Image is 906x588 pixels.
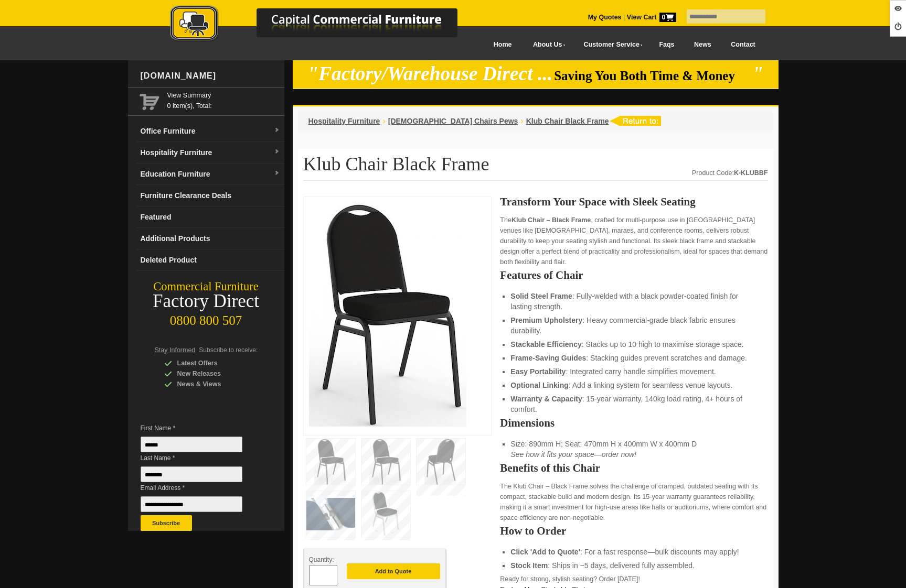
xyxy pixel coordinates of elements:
span: Quantity: [309,556,334,563]
a: Hospitality Furnituredropdown [136,142,284,164]
img: dropdown [274,149,280,155]
span: First Name * [141,423,258,433]
div: 0800 800 507 [128,308,284,328]
h1: Klub Chair Black Frame [303,154,768,181]
h2: Dimensions [500,418,768,428]
li: : Fully-welded with a black powder-coated finish for lasting strength. [510,291,757,312]
span: Saving You Both Time & Money [554,69,751,83]
span: Email Address * [141,483,258,493]
strong: Optional Linking [510,381,568,389]
div: Latest Offers [164,358,264,368]
input: Email Address * [141,496,242,512]
a: About Us [521,33,572,57]
p: The , crafted for multi-purpose use in [GEOGRAPHIC_DATA] venues like [DEMOGRAPHIC_DATA], maraes, ... [500,215,768,267]
strong: Click 'Add to Quote' [510,548,580,556]
li: : Integrated carry handle simplifies movement. [510,366,757,377]
a: Faqs [649,33,685,57]
em: "Factory/Warehouse Direct ... [307,63,552,84]
li: : Stacks up to 10 high to maximise storage space. [510,339,757,350]
strong: View Cart [627,14,676,21]
li: › [520,116,523,126]
input: First Name * [141,437,242,452]
p: The Klub Chair – Black Frame solves the challenge of cramped, outdated seating with its compact, ... [500,481,768,523]
li: : Heavy commercial-grade black fabric ensures durability. [510,315,757,336]
span: 0 item(s), Total: [167,90,280,110]
img: dropdown [274,127,280,134]
h2: Benefits of this Chair [500,463,768,473]
span: 0 [659,13,676,22]
li: : For a fast response—bulk discounts may apply! [510,547,757,557]
div: News & Views [164,379,264,389]
li: Size: 890mm H; Seat: 470mm H x 400mm W x 400mm D [510,439,757,460]
div: Factory Direct [128,294,284,309]
a: Additional Products [136,228,284,249]
button: Subscribe [141,515,192,531]
a: View Summary [167,90,280,101]
strong: Stock Item [510,561,548,570]
li: : 15-year warranty, 140kg load rating, 4+ hours of comfort. [510,394,757,415]
h2: Features of Chair [500,270,768,280]
a: View Cart0 [625,14,676,21]
span: Last Name * [141,453,258,463]
a: News [684,33,721,57]
strong: Solid Steel Frame [510,292,572,300]
span: Stay Informed [155,346,196,354]
li: : Add a linking system for seamless venue layouts. [510,380,757,390]
button: Add to Quote [347,563,440,579]
div: New Releases [164,368,264,379]
strong: Warranty & Capacity [510,395,582,403]
em: " [752,63,763,84]
li: : Stacking guides prevent scratches and damage. [510,353,757,363]
li: › [382,116,385,126]
a: Hospitality Furniture [308,117,380,125]
a: Deleted Product [136,249,284,271]
strong: Stackable Efficiency [510,340,581,349]
img: Klub Chair Black Frame designed for churches, maraes, conference rooms, and halls; stacks up to 1... [309,202,466,427]
a: Contact [721,33,765,57]
div: [DOMAIN_NAME] [136,60,284,92]
img: return to [609,116,661,126]
strong: Easy Portability [510,367,566,376]
h2: Transform Your Space with Sleek Seating [500,197,768,207]
img: dropdown [274,170,280,177]
em: See how it fits your space—order now! [510,450,636,459]
a: Education Furnituredropdown [136,164,284,185]
li: : Ships in ~5 days, delivered fully assembled. [510,560,757,571]
strong: Premium Upholstery [510,316,582,324]
strong: Frame-Saving Guides [510,354,586,362]
div: Commercial Furniture [128,279,284,294]
a: Capital Commercial Furniture Logo [141,5,508,47]
a: Customer Service [572,33,649,57]
span: Subscribe to receive: [199,346,258,354]
a: Office Furnituredropdown [136,121,284,142]
a: Furniture Clearance Deals [136,185,284,206]
a: [DEMOGRAPHIC_DATA] Chairs Pews [388,117,518,125]
a: Klub Chair Black Frame [526,117,609,125]
img: Capital Commercial Furniture Logo [141,5,508,43]
strong: Klub Chair – Black Frame [511,216,591,224]
strong: K-KLUBBF [734,169,768,177]
a: Featured [136,206,284,228]
h2: How to Order [500,526,768,536]
a: My Quotes [588,14,622,21]
div: Product Code: [692,168,768,178]
input: Last Name * [141,466,242,482]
